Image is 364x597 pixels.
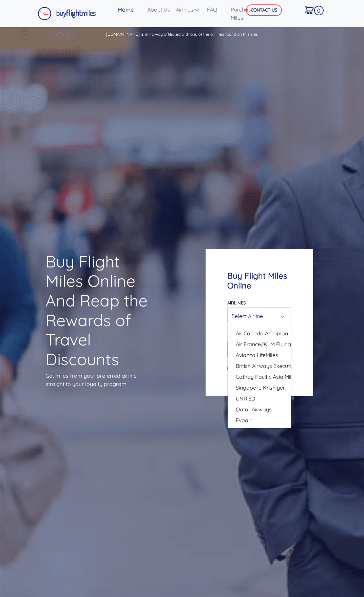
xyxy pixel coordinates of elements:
a: Home [115,3,145,16]
span: Avianca LifeMiles [236,351,278,359]
h1: Buy Flight Miles Online And Reap the Rewards of Travel Discounts [45,252,158,369]
h4: Buy Flight Miles Online [227,271,291,291]
span: Singapore KrisFlyer [236,384,285,392]
a: 0 [303,3,323,17]
a: Purchase Miles [228,3,265,24]
img: Buy Flight Miles Logo [38,7,96,20]
button: Select Airline [227,307,291,324]
label: Airlines [227,300,246,305]
span: Air Canada Aeroplan [236,329,288,337]
span: Air France/KLM Flying Blue [236,340,303,348]
button: CONTACT US [246,4,282,16]
a: FAQ [204,3,228,16]
img: Cart [305,6,314,14]
span: British Airways Executive Club [236,362,309,370]
span: UNITED [236,394,255,403]
span: 0 [314,6,324,15]
div: Select Airline [232,310,283,322]
a: Airlines [173,3,204,16]
span: Qatar Airways [236,405,272,413]
span: Cathay Pacific Asia Miles [236,373,297,381]
span: Evaair [236,416,251,424]
a: Buy Flight Miles Logo [38,5,96,22]
p: Get miles from your preferred airline straight to your loyalty program [45,372,158,388]
a: About Us [145,3,173,16]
